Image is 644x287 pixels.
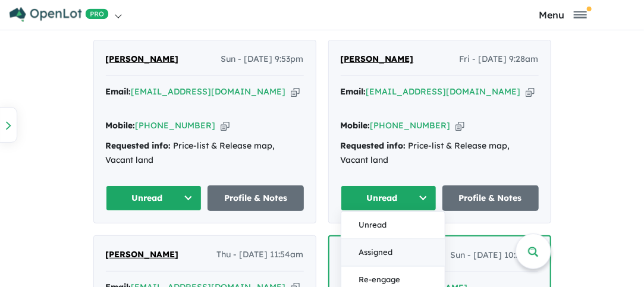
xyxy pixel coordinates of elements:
[221,52,304,67] span: Sun - [DATE] 9:53pm
[341,212,445,239] button: Unread
[217,248,304,262] span: Thu - [DATE] 11:54am
[341,185,437,211] button: Unread
[341,139,539,168] div: Price-list & Release map, Vacant land
[460,52,539,67] span: Fri - [DATE] 9:28am
[106,139,304,168] div: Price-list & Release map, Vacant land
[455,119,464,132] button: Copy
[451,248,538,263] span: Sun - [DATE] 10:21am
[131,86,286,97] a: [EMAIL_ADDRESS][DOMAIN_NAME]
[366,86,521,97] a: [EMAIL_ADDRESS][DOMAIN_NAME]
[106,52,179,67] a: [PERSON_NAME]
[106,86,131,97] strong: Email:
[136,120,216,131] a: [PHONE_NUMBER]
[10,7,109,22] img: Openlot PRO Logo White
[106,249,179,260] span: [PERSON_NAME]
[341,239,445,267] button: Assigned
[106,248,179,262] a: [PERSON_NAME]
[291,86,300,98] button: Copy
[341,86,366,97] strong: Email:
[442,185,539,211] a: Profile & Notes
[526,86,535,98] button: Copy
[341,120,370,131] strong: Mobile:
[370,120,451,131] a: [PHONE_NUMBER]
[106,185,202,211] button: Unread
[106,120,136,131] strong: Mobile:
[106,140,171,151] strong: Requested info:
[341,53,414,64] span: [PERSON_NAME]
[341,52,414,67] a: [PERSON_NAME]
[208,185,304,211] a: Profile & Notes
[106,53,179,64] span: [PERSON_NAME]
[341,140,406,151] strong: Requested info:
[221,119,230,132] button: Copy
[485,9,641,20] button: Toggle navigation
